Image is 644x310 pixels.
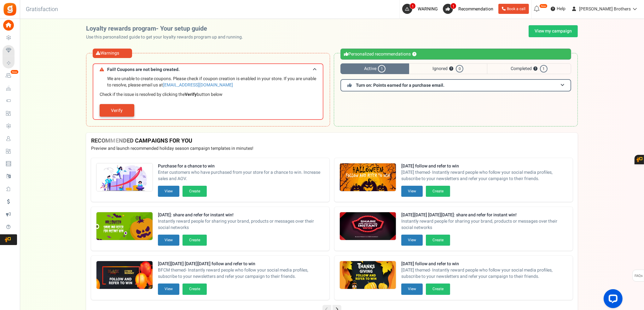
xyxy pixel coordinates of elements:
button: Create [426,235,450,246]
div: Check if the issue is resolved by clicking the button below [100,76,320,117]
span: 1 [540,65,548,73]
p: We are unable to create coupons. Please check if coupon creation is enabled in your store. If you... [100,76,320,88]
strong: [DATE] follow and refer to win [401,163,568,169]
button: Create [426,186,450,197]
div: Personalized recommendations [340,49,571,60]
a: 1 WARNING [402,4,440,14]
a: Book a call [498,4,529,14]
span: 1 [378,65,386,73]
button: ? [449,67,453,71]
span: [PERSON_NAME] Brothers [579,6,631,12]
p: Use this personalized guide to get your loyalty rewards program up and running. [86,34,248,40]
p: Preview and launch recommended holiday season campaign templates in minutes! [91,145,573,152]
strong: [DATE][DATE] [DATE][DATE]: share and refer for instant win! [401,212,568,218]
span: 0 [456,65,463,73]
span: Active [340,63,409,74]
a: 1 Recommendation [443,4,496,14]
strong: [DATE]: share and refer for instant win! [158,212,324,218]
a: [EMAIL_ADDRESS][DOMAIN_NAME] [163,82,233,88]
button: View [401,186,423,197]
button: View [401,235,423,246]
img: Recommended Campaigns [96,212,153,241]
span: Turn on: Points earned for a purchase email. [356,82,444,89]
span: 1 [410,3,416,9]
h3: Gratisfaction [19,3,65,16]
span: BFCM themed- Instantly reward people who follow your social media profiles, subscribe to your new... [158,267,324,280]
span: Fail! Coupons are not being created. [107,67,180,72]
img: Recommended Campaigns [340,163,396,192]
button: View [158,186,179,197]
strong: [DATE] follow and refer to win [401,261,568,267]
a: Help [548,4,568,14]
strong: Purchase for a chance to win [158,163,324,169]
span: Ignored [409,63,487,74]
button: Create [183,235,207,246]
em: New [10,70,19,74]
button: View [158,235,179,246]
span: 1 [450,3,456,9]
span: WARNING [418,6,438,12]
span: Enter customers who have purchased from your store for a chance to win. Increase sales and AOV. [158,169,324,182]
span: [DATE] themed- Instantly reward people who follow your social media profiles, subscribe to your n... [401,169,568,182]
span: Instantly reward people for sharing your brand, products or messages over their social networks [401,218,568,231]
h2: Loyalty rewards program- Your setup guide [86,25,248,32]
a: View my campaign [529,25,578,37]
button: Create [183,284,207,295]
span: [DATE] themed- Instantly reward people who follow your social media profiles, subscribe to your n... [401,267,568,280]
div: Warnings [93,49,132,58]
h4: RECOMMENDED CAMPAIGNS FOR YOU [91,138,573,144]
b: Verify [185,91,197,98]
a: New [3,70,17,81]
button: ? [412,52,416,56]
img: Recommended Campaigns [340,212,396,241]
span: Help [555,6,566,12]
button: View [158,284,179,295]
span: Recommendation [458,6,493,12]
img: Recommended Campaigns [96,163,153,192]
img: Recommended Campaigns [96,261,153,290]
span: FAQs [634,270,643,282]
span: Completed [487,63,571,74]
button: Create [183,186,207,197]
button: View [401,284,423,295]
strong: [DATE][DATE] [DATE][DATE] follow and refer to win [158,261,324,267]
img: Gratisfaction [3,2,17,16]
em: New [539,4,548,8]
img: Recommended Campaigns [340,261,396,290]
a: Verify [100,104,134,117]
button: Create [426,284,450,295]
button: ? [533,67,537,71]
span: Instantly reward people for sharing your brand, products or messages over their social networks [158,218,324,231]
